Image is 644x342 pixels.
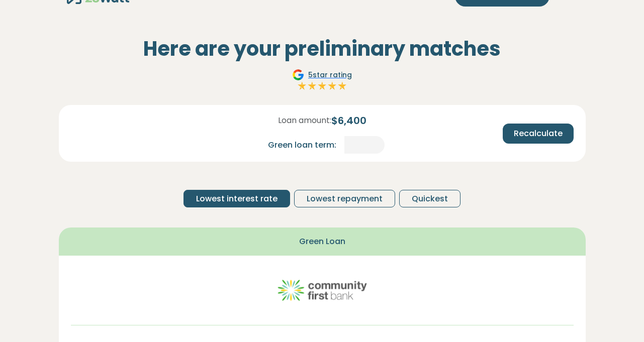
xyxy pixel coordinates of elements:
[196,193,278,205] span: Lowest interest rate
[308,70,352,80] span: 5 star rating
[399,190,461,207] button: Quickest
[331,113,366,128] span: $ 6,400
[503,124,574,144] button: Recalculate
[317,81,327,91] img: Full star
[294,190,395,207] button: Lowest repayment
[514,128,563,140] span: Recalculate
[307,81,317,91] img: Full star
[337,81,347,91] img: Full star
[277,268,367,313] img: community-first logo
[327,81,337,91] img: Full star
[183,190,290,207] button: Lowest interest rate
[299,236,345,248] span: Green Loan
[297,81,307,91] img: Full star
[291,69,353,93] a: Google5star ratingFull starFull starFull starFull starFull star
[412,193,448,205] span: Quickest
[292,69,304,81] img: Google
[278,115,331,127] span: Loan amount:
[260,136,344,154] div: Green loan term:
[59,37,586,61] h2: Here are your preliminary matches
[307,193,383,205] span: Lowest repayment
